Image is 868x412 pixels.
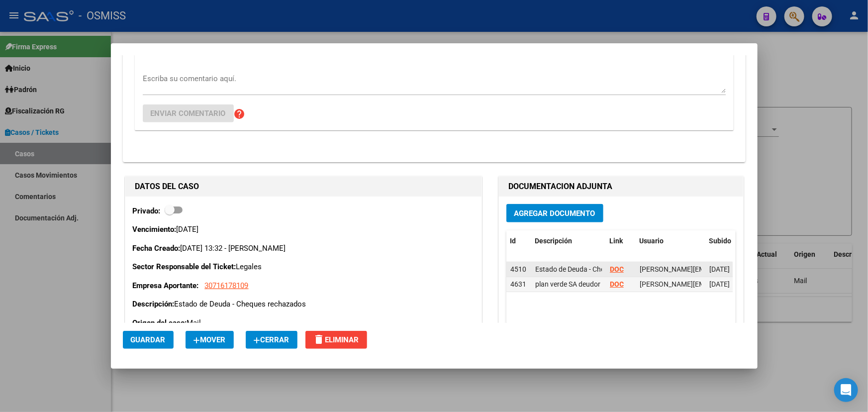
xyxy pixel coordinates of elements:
div: Open Intercom Messenger [834,378,858,402]
strong: Empresa Aportante: [133,281,199,290]
strong: Privado: [133,206,161,215]
span: 30716178109 [205,281,249,290]
button: Guardar [123,331,174,349]
span: Usuario [640,237,664,245]
span: Subido [709,237,732,245]
button: Cerrar [246,331,297,349]
span: [DATE] [709,280,730,288]
span: Enviar comentario [151,109,226,118]
span: Descripción [535,237,573,245]
strong: Fecha Creado: [133,244,181,253]
p: Estado de Deuda - Cheques rechazados [133,299,474,310]
datatable-header-cell: Link [606,230,636,252]
span: Id [510,237,516,245]
strong: Sector Responsable del Ticket: [133,262,236,271]
span: Agregar Documento [514,209,595,218]
mat-icon: delete [313,333,325,345]
button: Agregar Documento [506,204,603,222]
a: DOC [610,265,624,273]
strong: Descripción: [133,300,175,309]
div: 4631 [510,279,527,290]
button: Enviar comentario [143,104,234,122]
datatable-header-cell: Subido [705,230,755,252]
button: Mover [186,331,234,349]
span: [DATE] [709,265,730,273]
p: [DATE] 13:32 - [PERSON_NAME] [133,243,474,254]
p: Legales [133,261,474,273]
datatable-header-cell: Usuario [636,230,705,252]
span: Eliminar [313,335,359,344]
p: [DATE] [133,224,474,235]
span: Link [610,237,623,245]
span: Estado de Deuda - Cheques rechazados [535,265,657,273]
p: Mail [133,317,474,329]
strong: Vencimiento: [133,225,177,234]
span: plan verde SA deudor BCRA [535,280,620,288]
span: Mover [193,335,226,344]
h1: DOCUMENTACION ADJUNTA [509,181,733,193]
datatable-header-cell: Id [506,230,531,252]
strong: Origen del caso: [133,318,187,327]
span: Cerrar [254,335,289,344]
button: Eliminar [305,331,367,349]
datatable-header-cell: Descripción [531,230,606,252]
mat-icon: help [234,108,246,120]
a: DOC [610,280,624,288]
span: Guardar [131,335,166,344]
div: 4510 [510,264,527,275]
strong: DATOS DEL CASO [135,182,199,191]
